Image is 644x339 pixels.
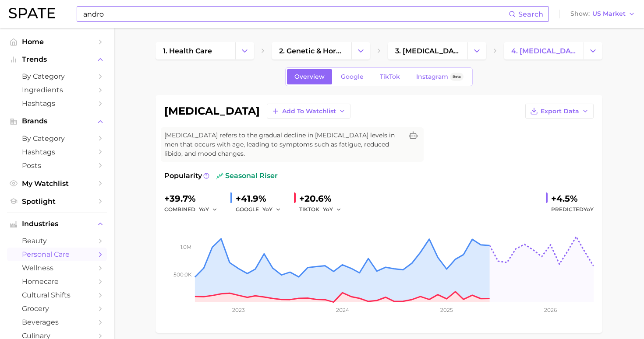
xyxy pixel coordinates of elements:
span: Overview [294,73,325,80]
span: Predicted [551,204,594,215]
span: YoY [262,206,272,213]
span: 2. genetic & hormone disorders [279,47,344,55]
a: beverages [7,315,107,329]
span: 1. health care [163,47,212,55]
button: YoY [262,204,281,215]
div: TIKTOK [299,204,347,215]
img: SPATE [9,8,55,18]
tspan: 2023 [232,307,245,313]
a: Spotlight [7,195,107,208]
button: ShowUS Market [568,8,637,20]
button: Change Category [467,42,486,59]
span: by Category [22,134,92,143]
span: Show [570,11,590,16]
span: Export Data [541,108,579,115]
div: +4.5% [551,192,594,206]
span: TikTok [380,73,400,80]
span: Search [518,10,543,18]
button: Brands [7,115,107,128]
span: Ingredients [22,86,92,94]
span: [MEDICAL_DATA] refers to the gradual decline in [MEDICAL_DATA] levels in men that occurs with age... [164,131,403,158]
span: Hashtags [22,148,92,156]
span: Add to Watchlist [282,108,336,115]
a: Google [333,69,371,84]
a: Home [7,35,107,49]
span: by Category [22,72,92,80]
input: Search here for a brand, industry, or ingredient [82,7,509,21]
a: grocery [7,302,107,315]
span: personal care [22,250,92,259]
span: My Watchlist [22,179,92,188]
tspan: 2025 [440,307,453,313]
button: Export Data [525,104,594,119]
tspan: 2024 [336,307,349,313]
button: Industries [7,217,107,231]
span: Popularity [164,171,202,181]
a: cultural shifts [7,288,107,302]
a: 2. genetic & hormone disorders [272,42,351,59]
button: Change Category [584,42,602,59]
div: combined [164,204,223,215]
div: +41.9% [236,192,287,206]
span: US Market [592,11,626,16]
div: +39.7% [164,192,223,206]
span: Home [22,38,92,46]
div: GOOGLE [236,204,287,215]
span: 3. [MEDICAL_DATA] [395,47,460,55]
div: +20.6% [299,192,347,206]
a: personal care [7,248,107,261]
a: Posts [7,159,107,172]
span: YoY [199,206,209,213]
a: My Watchlist [7,177,107,190]
span: Hashtags [22,99,92,108]
button: YoY [199,204,218,215]
span: Google [341,73,364,80]
button: Change Category [235,42,254,59]
img: seasonal riser [216,172,223,179]
a: 1. health care [156,42,235,59]
span: 4. [MEDICAL_DATA] [511,47,576,55]
span: Trends [22,56,92,63]
span: Instagram [416,73,448,80]
a: Hashtags [7,97,107,110]
a: TikTok [372,69,407,84]
span: beverages [22,318,92,326]
button: Change Category [351,42,370,59]
span: YoY [584,206,594,213]
span: Industries [22,220,92,228]
span: seasonal riser [216,171,278,181]
tspan: 2026 [544,307,557,313]
a: Overview [287,69,332,84]
span: YoY [323,206,333,213]
span: grocery [22,304,92,313]
span: wellness [22,264,92,272]
a: by Category [7,132,107,145]
span: Beta [453,73,461,80]
a: wellness [7,261,107,275]
span: cultural shifts [22,291,92,299]
h1: [MEDICAL_DATA] [164,106,260,116]
button: Add to Watchlist [267,104,350,119]
span: Posts [22,161,92,170]
a: Ingredients [7,83,107,97]
span: homecare [22,277,92,286]
a: 3. [MEDICAL_DATA] [388,42,467,59]
span: Spotlight [22,197,92,206]
a: beauty [7,234,107,248]
span: Brands [22,117,92,125]
a: 4. [MEDICAL_DATA] [504,42,584,59]
button: Trends [7,53,107,66]
a: Hashtags [7,145,107,159]
a: by Category [7,70,107,83]
a: homecare [7,275,107,288]
button: YoY [323,204,342,215]
a: InstagramBeta [409,69,471,84]
span: beauty [22,237,92,245]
